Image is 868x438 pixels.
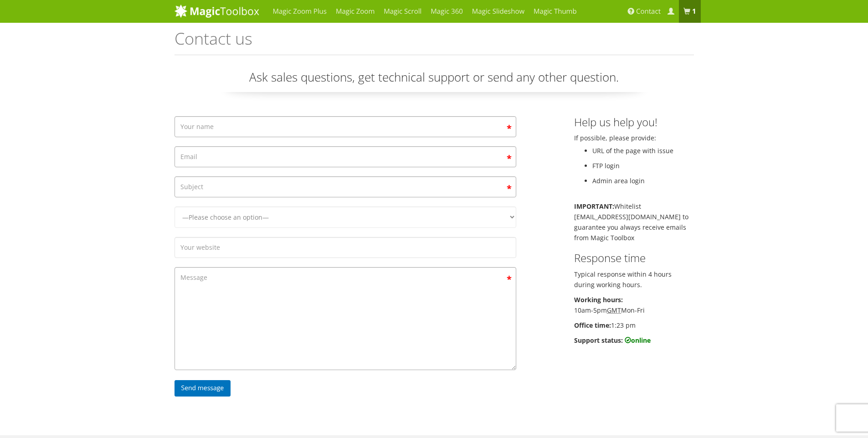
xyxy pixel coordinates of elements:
input: Email [175,146,516,167]
li: URL of the page with issue [592,145,694,156]
p: Whitelist [EMAIL_ADDRESS][DOMAIN_NAME] to guarantee you always receive emails from Magic Toolbox [574,201,694,243]
span: Contact [636,7,661,16]
li: Admin area login [592,175,694,186]
input: Your name [175,116,516,137]
b: online [625,336,651,345]
p: Typical response within 4 hours during working hours. [574,269,694,290]
b: Support status: [574,336,623,345]
img: MagicToolbox.com - Image tools for your website [175,4,259,18]
input: Subject [175,176,516,197]
b: Office time: [574,321,611,330]
input: Send message [175,380,231,397]
div: If possible, please provide: [567,116,701,350]
form: Contact form [175,116,516,401]
h1: Contact us [175,30,694,55]
p: Ask sales questions, get technical support or send any other question. [175,69,694,92]
p: 1:23 pm [574,320,694,330]
b: IMPORTANT: [574,202,614,211]
acronym: Greenwich Mean Time [607,306,621,314]
input: Your website [175,237,516,258]
h3: Help us help you! [574,116,694,128]
h3: Response time [574,252,694,264]
b: Working hours: [574,295,623,304]
b: 1 [692,7,696,16]
li: FTP login [592,160,694,171]
p: 10am-5pm Mon-Fri [574,294,694,315]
